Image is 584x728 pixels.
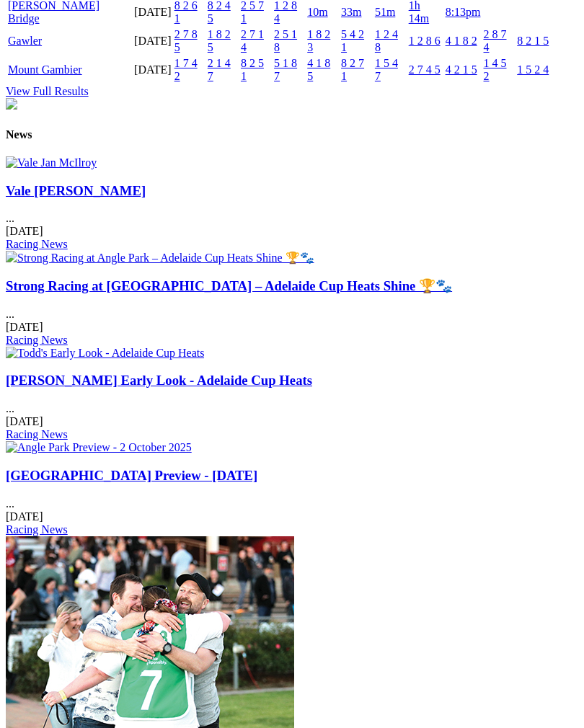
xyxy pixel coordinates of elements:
[6,415,43,427] span: [DATE]
[307,6,327,18] a: 10m
[6,225,43,237] span: [DATE]
[208,28,231,53] a: 1 8 2 5
[241,28,264,53] a: 2 7 1 4
[6,334,68,346] a: Racing News
[274,28,297,53] a: 2 5 1 8
[133,27,172,55] td: [DATE]
[6,428,68,440] a: Racing News
[174,28,198,53] a: 2 7 8 5
[6,510,43,523] span: [DATE]
[375,6,395,18] a: 51m
[6,278,452,293] a: Strong Racing at [GEOGRAPHIC_DATA] – Adelaide Cup Heats Shine 🏆🐾
[6,85,89,97] a: View Full Results
[133,56,172,84] td: [DATE]
[6,183,578,252] div: ...
[8,63,82,76] a: Mount Gambier
[6,238,68,250] a: Racing News
[307,28,330,53] a: 1 8 2 3
[6,347,204,360] img: Todd's Early Look - Adelaide Cup Heats
[484,28,507,53] a: 2 8 7 4
[174,57,198,82] a: 1 7 4 2
[307,57,330,82] a: 4 1 8 5
[6,373,312,388] a: [PERSON_NAME] Early Look - Adelaide Cup Heats
[208,57,231,82] a: 2 1 4 7
[6,278,578,347] div: ...
[517,63,549,76] a: 1 5 2 4
[6,468,578,536] div: ...
[6,441,192,454] img: Angle Park Preview - 2 October 2025
[274,57,297,82] a: 5 1 8 7
[6,128,578,141] h4: News
[6,251,314,265] img: Strong Racing at Angle Park – Adelaide Cup Heats Shine 🏆🐾
[409,63,441,76] a: 2 7 4 5
[241,57,264,82] a: 8 2 5 1
[446,6,481,18] a: 8:13pm
[6,468,257,483] a: [GEOGRAPHIC_DATA] Preview - [DATE]
[375,57,398,82] a: 1 5 4 7
[6,156,97,169] img: Vale Jan McIlroy
[446,35,477,47] a: 4 1 8 2
[375,28,398,53] a: 1 2 4 8
[6,321,43,333] span: [DATE]
[446,63,477,76] a: 4 2 1 5
[517,35,549,47] a: 8 2 1 5
[341,57,364,82] a: 8 2 7 1
[6,98,17,110] img: chasers_homepage.jpg
[6,523,68,536] a: Racing News
[341,6,361,18] a: 33m
[484,57,507,82] a: 1 4 5 2
[409,35,441,47] a: 1 2 8 6
[6,183,146,198] a: Vale [PERSON_NAME]
[341,28,364,53] a: 5 4 2 1
[8,35,42,47] a: Gawler
[6,373,578,441] div: ...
